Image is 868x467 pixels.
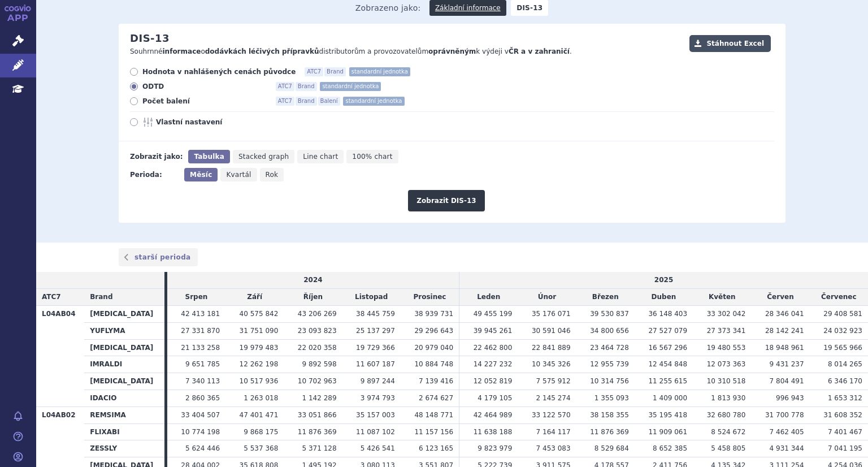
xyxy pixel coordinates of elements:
span: 11 157 156 [414,428,453,436]
span: 27 527 079 [648,327,687,335]
span: 11 876 369 [298,428,337,436]
td: Říjen [284,289,342,306]
span: 11 087 102 [356,428,395,436]
span: 31 751 090 [240,327,279,335]
span: 31 608 352 [823,411,862,419]
span: Balení [318,97,340,106]
td: Únor [518,289,576,306]
button: Stáhnout Excel [689,35,771,52]
span: 22 020 358 [298,344,337,352]
th: ZESSLY [84,440,164,457]
span: 42 413 181 [181,310,220,318]
span: 23 464 728 [590,344,629,352]
span: 10 310 518 [707,377,746,385]
span: 1 653 312 [828,394,862,402]
span: Tabulka [194,153,224,161]
a: starší perioda [119,248,198,266]
strong: oprávněným [428,47,476,55]
span: 7 340 113 [185,377,220,385]
span: 7 453 083 [536,444,571,452]
span: 19 480 553 [707,344,746,352]
span: 24 032 923 [823,327,862,335]
span: 33 122 570 [532,411,571,419]
span: 19 979 483 [240,344,279,352]
td: Květen [693,289,751,306]
span: 8 014 265 [828,360,862,368]
span: 42 464 989 [474,411,513,419]
span: Brand [296,82,317,91]
span: 27 373 341 [707,327,746,335]
span: 8 524 672 [711,428,745,436]
span: 1 409 000 [653,394,687,402]
th: IMRALDI [84,356,164,373]
td: 2025 [459,272,868,288]
span: 7 139 416 [419,377,453,385]
strong: ČR a v zahraničí [509,47,570,55]
span: 10 345 326 [532,360,571,368]
span: 10 517 936 [240,377,279,385]
span: Kvartál [226,171,251,179]
span: 28 346 041 [765,310,804,318]
span: 39 530 837 [590,310,629,318]
span: 7 804 491 [770,377,804,385]
span: 2 860 365 [185,394,220,402]
span: 9 897 244 [361,377,395,385]
strong: informace [163,47,201,55]
span: 7 462 405 [770,428,804,436]
span: 2 674 627 [419,394,453,402]
span: 14 227 232 [474,360,513,368]
span: 28 142 241 [765,327,804,335]
span: 2 145 274 [536,394,571,402]
span: 9 651 785 [185,360,220,368]
span: 12 454 848 [648,360,687,368]
span: 7 401 467 [828,428,862,436]
span: standardní jednotka [343,97,404,106]
td: 2024 [167,272,459,288]
span: 16 567 296 [648,344,687,352]
span: Brand [296,97,317,106]
span: 23 093 823 [298,327,337,335]
span: 9 823 979 [478,444,512,452]
span: 49 455 199 [474,310,513,318]
span: 35 176 071 [532,310,571,318]
strong: dodávkách léčivých přípravků [205,47,319,55]
span: 10 774 198 [181,428,220,436]
span: 6 123 165 [419,444,453,452]
span: ATC7 [42,293,61,301]
span: 11 638 188 [474,428,513,436]
span: 6 346 170 [828,377,862,385]
div: Perioda: [130,168,179,181]
span: 19 729 366 [356,344,395,352]
span: 11 876 369 [590,428,629,436]
th: YUFLYMA [84,322,164,339]
span: 100% chart [352,153,392,161]
span: 40 575 842 [240,310,279,318]
span: ATC7 [276,97,294,106]
span: 4 179 105 [478,394,512,402]
span: 38 445 759 [356,310,395,318]
span: 8 652 385 [653,444,687,452]
span: 38 939 731 [414,310,453,318]
td: Prosinec [401,289,459,306]
span: 48 148 771 [414,411,453,419]
th: [MEDICAL_DATA] [84,305,164,322]
td: Březen [576,289,635,306]
span: 12 262 198 [240,360,279,368]
th: FLIXABI [84,423,164,440]
th: [MEDICAL_DATA] [84,373,164,390]
th: REMSIMA [84,407,164,423]
span: 39 945 261 [474,327,513,335]
span: 32 680 780 [707,411,746,419]
td: Leden [459,289,518,306]
span: 1 263 018 [244,394,278,402]
span: 4 931 344 [770,444,804,452]
span: 35 195 418 [648,411,687,419]
span: 1 142 289 [302,394,336,402]
span: 38 158 355 [590,411,629,419]
span: Vlastní nastavení [156,118,280,127]
span: 25 137 297 [356,327,395,335]
span: ATC7 [276,82,294,91]
span: Brand [90,293,112,301]
span: 10 884 748 [414,360,453,368]
td: Červen [751,289,809,306]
